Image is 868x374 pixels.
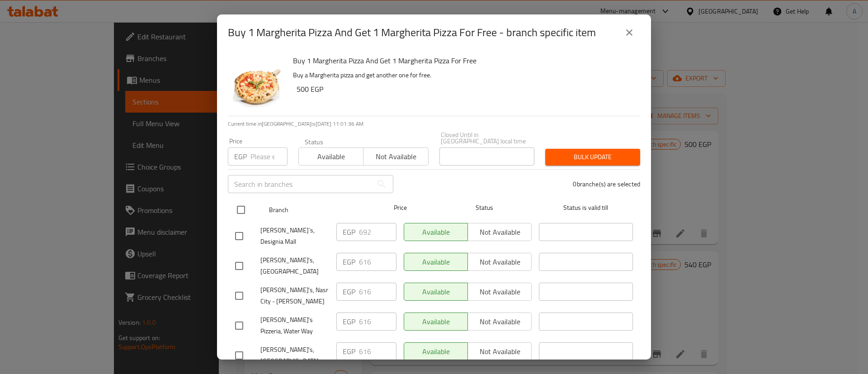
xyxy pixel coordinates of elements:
[545,149,640,166] button: Bulk update
[228,120,640,128] p: Current time in [GEOGRAPHIC_DATA] is [DATE] 11:01:36 AM
[228,25,596,40] h2: Buy 1 Margherita Pizza And Get 1 Margherita Pizza For Free - branch specific item
[297,83,633,95] h6: 500 EGP
[293,70,633,81] p: Buy a Margherita pizza and get another one for free.
[260,284,329,307] span: [PERSON_NAME]'s, Nasr City - [PERSON_NAME]
[359,223,396,241] input: Please enter price
[343,286,355,297] p: EGP
[573,180,640,189] p: 0 branche(s) are selected
[269,204,363,216] span: Branch
[359,342,396,360] input: Please enter price
[363,147,428,166] button: Not available
[250,147,288,166] input: Please enter price
[343,316,355,327] p: EGP
[539,202,633,213] span: Status is valid till
[359,283,396,301] input: Please enter price
[359,312,396,331] input: Please enter price
[552,151,633,163] span: Bulk update
[359,253,396,271] input: Please enter price
[618,22,640,43] button: close
[234,151,247,162] p: EGP
[298,147,363,166] button: Available
[343,256,355,267] p: EGP
[260,314,329,337] span: [PERSON_NAME]'s Pizzeria, Water Way
[302,150,360,163] span: Available
[293,54,633,67] h6: Buy 1 Margherita Pizza And Get 1 Margherita Pizza For Free
[228,175,373,193] input: Search in branches
[343,346,355,357] p: EGP
[228,54,286,112] img: Buy 1 Margherita Pizza And Get 1 Margherita Pizza For Free
[260,255,329,277] span: [PERSON_NAME]'s, [GEOGRAPHIC_DATA]
[438,202,532,213] span: Status
[370,202,430,213] span: Price
[260,344,329,367] span: [PERSON_NAME]'s, [GEOGRAPHIC_DATA]
[260,225,329,247] span: [PERSON_NAME]`s, Designia Mall
[367,150,425,163] span: Not available
[343,227,355,237] p: EGP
